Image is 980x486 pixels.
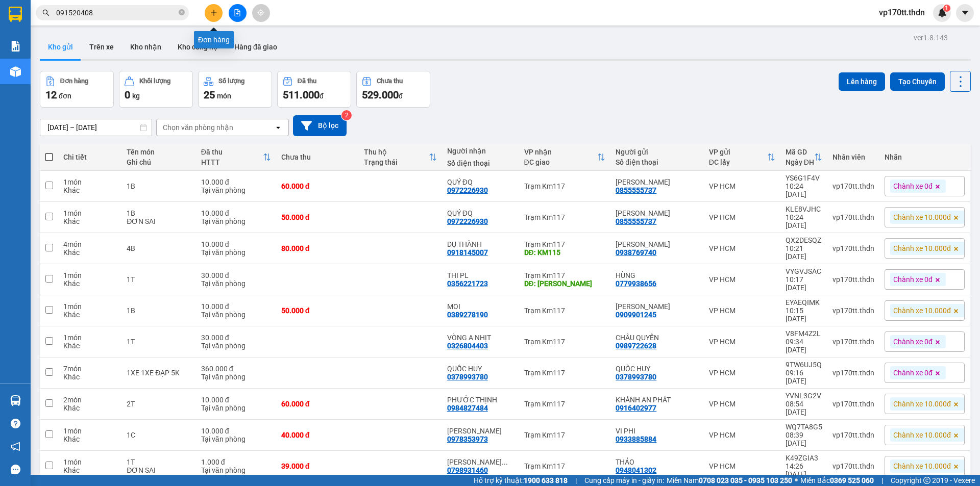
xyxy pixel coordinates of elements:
div: Khác [63,373,116,381]
div: YS6G1F4V [786,174,822,182]
span: Chành xe 10.000đ [893,306,951,315]
span: Chành xe 0đ [893,275,933,284]
div: 1 món [63,302,116,311]
span: đơn [59,92,71,100]
div: QUÝ ĐQ [447,209,514,217]
div: 0855555737 [616,217,656,225]
div: Đã thu [201,148,263,156]
div: HÙNG [616,271,699,279]
div: DĐ: PHƯƠNG LÂM [524,279,606,288]
span: aim [257,9,264,16]
div: VÒNG A NHỊT [447,334,514,342]
div: vp170tt.thdn [832,338,874,346]
div: HẰNG ĐẠT [616,209,699,217]
button: caret-down [956,4,974,22]
div: Trạm Km117 [524,369,606,377]
div: Khác [63,435,116,443]
svg: open [274,123,282,132]
span: notification [11,442,20,451]
div: 1 món [63,178,116,186]
div: DỤ THÀNH [447,240,514,248]
span: Chành xe 10.000đ [893,399,951,408]
div: vp170tt.thdn [832,462,874,470]
div: 10:24 [DATE] [786,182,822,198]
span: Miền Bắc [800,475,874,486]
span: close-circle [179,9,185,15]
div: vp170tt.thdn [832,182,874,190]
button: Khối lượng0kg [119,71,193,108]
button: file-add [229,4,247,22]
div: 1B [127,209,190,217]
div: Tại văn phòng [201,404,271,412]
div: 1T [127,275,190,284]
span: Chành xe 10.000đ [893,430,951,440]
input: Select a date range. [40,119,152,136]
div: 10:21 [DATE] [786,244,822,261]
div: Chi tiết [63,153,116,161]
span: 529.000 [362,89,399,101]
div: Đã thu [298,78,316,85]
div: 1 món [63,458,116,466]
div: 1B [127,182,190,190]
span: file-add [234,9,241,16]
div: Ghi chú [127,158,190,166]
div: vp170tt.thdn [832,244,874,252]
div: VP gửi [709,148,767,156]
img: warehouse-icon [10,395,21,406]
div: VP HCM [709,182,775,190]
div: 2T [127,400,190,408]
div: Đơn hàng [60,78,88,85]
button: Trên xe [81,35,122,59]
div: Số điện thoại [447,159,514,167]
div: 50.000 đ [281,213,354,221]
img: logo-vxr [9,7,22,22]
button: Kho nhận [122,35,169,59]
span: | [575,475,577,486]
div: VP HCM [709,462,775,470]
button: Tạo Chuyến [890,72,945,91]
div: VYGVJSAC [786,267,822,275]
div: Khối lượng [139,78,170,85]
div: WQ7TA8G5 [786,423,822,431]
div: Khác [63,342,116,350]
div: Thu hộ [364,148,429,156]
div: DĐ: KM115 [524,248,606,257]
div: vp170tt.thdn [832,431,874,439]
div: Trạm Km117 [524,338,606,346]
span: kg [132,92,140,100]
div: Tại văn phòng [201,466,271,474]
div: Khác [63,311,116,319]
button: Chưa thu529.000đ [356,71,430,108]
div: MOI [447,302,514,311]
div: 10:17 [DATE] [786,275,822,292]
th: Toggle SortBy [704,144,780,171]
span: | [881,475,883,486]
div: K49ZGIA3 [786,454,822,462]
div: 0938769740 [616,248,656,257]
span: question-circle [11,419,20,428]
div: 09:16 [DATE] [786,369,822,385]
button: aim [252,4,270,22]
strong: 1900 633 818 [524,476,568,484]
sup: 2 [341,110,352,120]
div: 1 món [63,427,116,435]
button: Kho gửi [40,35,81,59]
div: Người nhận [447,147,514,155]
div: VP HCM [709,369,775,377]
div: Trạm Km117 [524,182,606,190]
div: CHÂU QUYỀN [616,334,699,342]
th: Toggle SortBy [359,144,442,171]
div: Trạng thái [364,158,429,166]
div: NGUYÊN HƯNG [616,240,699,248]
div: VP nhận [524,148,598,156]
strong: NHÀ XE THUẬN HƯƠNG [39,6,146,17]
div: 0855555737 [616,186,656,194]
div: Trạm Km117 [524,431,606,439]
span: 1 [945,5,948,12]
div: 50.000 đ [281,306,354,315]
div: ĐC giao [524,158,598,166]
div: Tại văn phòng [201,373,271,381]
span: caret-down [961,8,970,17]
span: 25 [204,89,215,101]
div: Tại văn phòng [201,342,271,350]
